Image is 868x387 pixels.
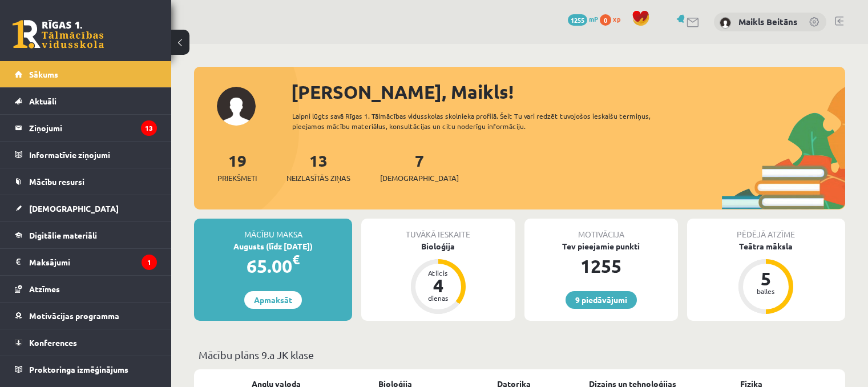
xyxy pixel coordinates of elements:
[15,168,157,195] a: Mācību resursi
[380,150,459,184] a: 7[DEMOGRAPHIC_DATA]
[566,291,637,309] a: 9 piedāvājumi
[194,240,352,252] div: Augusts (līdz [DATE])
[286,172,350,184] span: Neizlasītās ziņas
[749,288,783,295] div: balles
[421,276,455,295] div: 4
[361,219,515,240] div: Tuvākā ieskaite
[524,240,678,252] div: Tev pieejamie punkti
[29,142,157,168] legend: Informatīvie ziņojumi
[29,115,157,141] legend: Ziņojumi
[15,195,157,221] a: [DEMOGRAPHIC_DATA]
[291,78,845,106] div: [PERSON_NAME], Maikls!
[13,20,104,49] a: Rīgas 1. Tālmācības vidusskola
[15,88,157,114] a: Aktuāli
[29,364,128,374] span: Proktoringa izmēģinājums
[29,337,77,348] span: Konferences
[142,255,157,270] i: 1
[687,240,845,316] a: Teātra māksla 5 balles
[292,251,300,268] span: €
[361,240,515,316] a: Bioloģija Atlicis 4 dienas
[600,14,611,26] span: 0
[29,69,58,79] span: Sākums
[613,14,620,23] span: xp
[29,96,56,106] span: Aktuāli
[524,219,678,240] div: Motivācija
[524,252,678,280] div: 1255
[29,230,97,240] span: Digitālie materiāli
[380,172,459,184] span: [DEMOGRAPHIC_DATA]
[194,219,352,240] div: Mācību maksa
[29,176,84,187] span: Mācību resursi
[738,16,797,27] a: Maikls Beitāns
[244,291,302,309] a: Apmaksāt
[568,14,598,23] a: 1255 mP
[217,172,257,184] span: Priekšmeti
[29,249,157,275] legend: Maksājumi
[217,150,257,184] a: 19Priekšmeti
[29,311,119,321] span: Motivācijas programma
[568,14,587,26] span: 1255
[749,269,783,288] div: 5
[15,356,157,382] a: Proktoringa izmēģinājums
[141,120,157,136] i: 13
[199,347,841,362] p: Mācību plāns 9.a JK klase
[194,252,352,280] div: 65.00
[600,14,626,23] a: 0 xp
[15,276,157,302] a: Atzīmes
[15,303,157,329] a: Motivācijas programma
[421,269,455,276] div: Atlicis
[15,222,157,248] a: Digitālie materiāli
[29,284,60,294] span: Atzīmes
[361,240,515,252] div: Bioloģija
[15,329,157,356] a: Konferences
[720,17,731,29] img: Maikls Beitāns
[286,150,350,184] a: 13Neizlasītās ziņas
[589,14,598,23] span: mP
[687,219,845,240] div: Pēdējā atzīme
[421,295,455,301] div: dienas
[15,142,157,168] a: Informatīvie ziņojumi
[292,111,683,131] div: Laipni lūgts savā Rīgas 1. Tālmācības vidusskolas skolnieka profilā. Šeit Tu vari redzēt tuvojošo...
[15,115,157,141] a: Ziņojumi13
[29,203,119,213] span: [DEMOGRAPHIC_DATA]
[15,61,157,87] a: Sākums
[687,240,845,252] div: Teātra māksla
[15,249,157,275] a: Maksājumi1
